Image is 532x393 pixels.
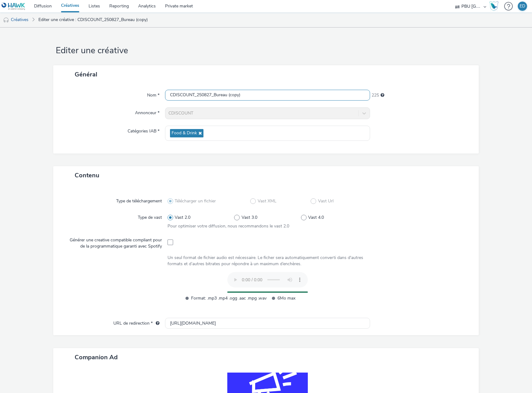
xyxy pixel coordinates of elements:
label: URL de redirection * [111,318,162,326]
a: Hawk Academy [489,1,501,11]
h1: Editer une créative [53,45,479,57]
span: Food & Drink [172,131,197,136]
input: url... [165,318,370,329]
span: Vast XML [258,198,277,204]
label: Nom * [145,90,162,98]
input: Nom [165,90,370,101]
div: ED [520,2,525,11]
label: Générer une creative compatible compliant pour de la programmatique garanti avec Spotify [64,235,164,250]
span: Pour optimiser votre diffusion, nous recommandons le vast 2.0 [168,223,289,229]
label: Catégories IAB * [125,126,162,134]
div: Un seul format de fichier audio est nécessaire. Le ficher sera automatiquement converti dans d'au... [168,255,368,267]
label: Type de téléchargement [114,196,164,204]
span: Vast 2.0 [175,214,190,221]
img: Hawk Academy [489,1,499,11]
span: Companion Ad [75,353,118,361]
span: Télécharger un fichier [175,198,216,204]
img: undefined Logo [2,2,25,10]
span: Format: .mp3 .mp4 .ogg .aac .mpg .wav [191,295,267,302]
label: Annonceur * [133,107,162,116]
div: 255 caractères maximum [381,92,384,98]
span: Général [75,70,97,79]
a: Editer une créative : CDISCOUNT_250827_Bureau (copy) [35,12,151,27]
span: 225 [372,92,379,98]
span: Vast Url [318,198,334,204]
label: Type de vast [135,212,164,221]
div: L'URL de redirection sera utilisée comme URL de validation avec certains SSP et ce sera l'URL de ... [153,320,159,326]
img: audio [3,17,9,23]
span: Vast 3.0 [242,214,257,221]
span: Vast 4.0 [308,214,324,221]
span: 6Mo max [277,295,353,302]
span: Contenu [75,171,99,179]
